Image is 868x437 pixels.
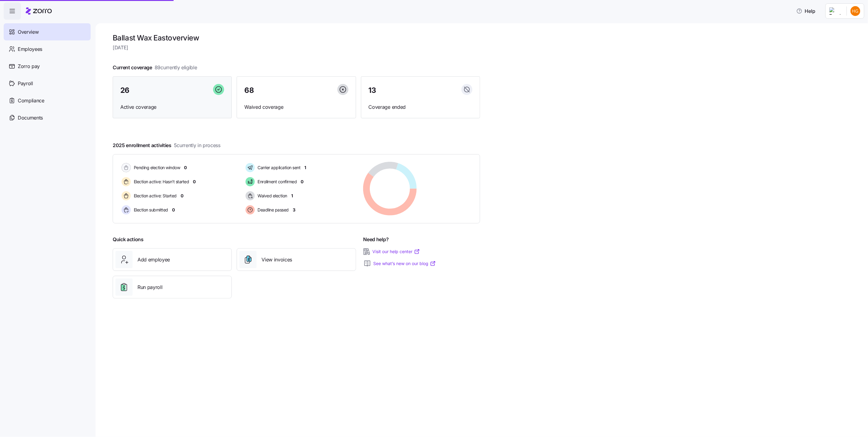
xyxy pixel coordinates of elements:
[132,193,177,199] span: Election active: Started
[261,256,292,264] span: View invoices
[113,44,480,51] span: [DATE]
[791,5,821,17] button: Help
[369,87,376,94] span: 13
[305,165,306,171] span: 1
[4,58,91,75] a: Zorro pay
[291,193,293,199] span: 1
[18,80,33,87] span: Payroll
[244,87,254,94] span: 68
[120,87,130,94] span: 26
[256,207,289,213] span: Deadline passed
[18,45,42,53] span: Employees
[132,165,180,171] span: Pending election window
[137,256,170,264] span: Add employee
[113,33,480,43] h1: Ballast Wax East overview
[18,63,40,70] span: Zorro pay
[184,165,187,171] span: 0
[137,283,162,291] span: Run payroll
[155,64,197,71] span: 89 currently eligible
[256,193,287,199] span: Waived election
[193,179,196,185] span: 0
[113,142,220,149] span: 2025 enrollment activities
[113,64,197,71] span: Current coverage
[851,6,860,16] img: 4d4a49a1e90b0a9e083c980d43f52afb
[244,103,348,111] span: Waived coverage
[829,7,842,15] img: Employer logo
[132,207,168,213] span: Election submitted
[363,236,389,243] span: Need help?
[18,97,44,104] span: Compliance
[301,179,304,185] span: 0
[4,23,91,40] a: Overview
[256,179,297,185] span: Enrollment confirmed
[4,40,91,58] a: Employees
[172,207,175,213] span: 0
[18,28,39,36] span: Overview
[132,179,189,185] span: Election active: Hasn't started
[120,103,224,111] span: Active coverage
[174,142,220,149] span: 5 currently in process
[374,260,436,267] a: See what’s new on our blog
[373,249,420,255] a: Visit our help center
[113,236,144,243] span: Quick actions
[18,114,43,122] span: Documents
[4,75,91,92] a: Payroll
[293,207,295,213] span: 3
[256,165,301,171] span: Carrier application sent
[4,109,91,126] a: Documents
[796,7,816,15] span: Help
[181,193,183,199] span: 0
[369,103,472,111] span: Coverage ended
[4,92,91,109] a: Compliance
